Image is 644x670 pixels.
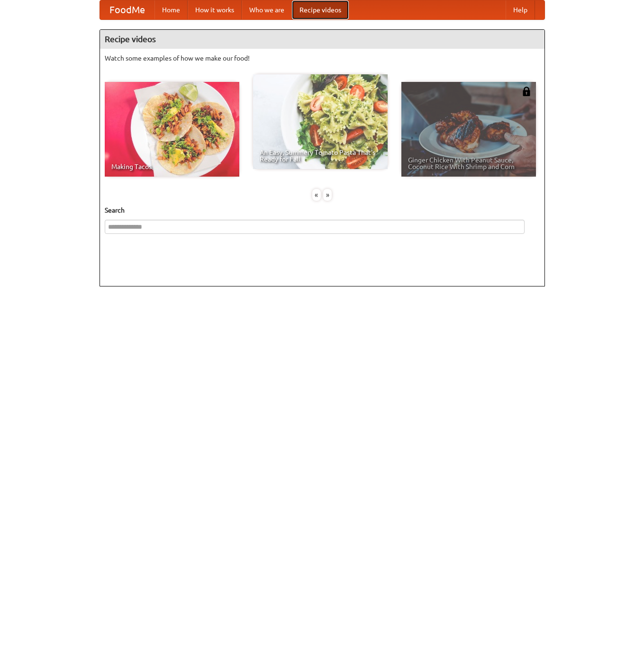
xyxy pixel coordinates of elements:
a: Making Tacos [105,82,239,177]
a: Help [506,0,535,19]
h5: Search [105,205,540,215]
span: Making Tacos [111,163,233,170]
div: « [312,189,321,201]
a: Home [154,0,188,19]
a: FoodMe [100,0,154,19]
a: Who we are [242,0,292,19]
img: 483408.png [522,87,531,96]
a: Recipe videos [292,0,349,19]
span: An Easy, Summery Tomato Pasta That's Ready for Fall [260,149,381,162]
a: How it works [188,0,242,19]
p: Watch some examples of how we make our food! [105,54,540,63]
a: An Easy, Summery Tomato Pasta That's Ready for Fall [253,74,388,169]
div: » [323,189,332,201]
h4: Recipe videos [100,30,544,49]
